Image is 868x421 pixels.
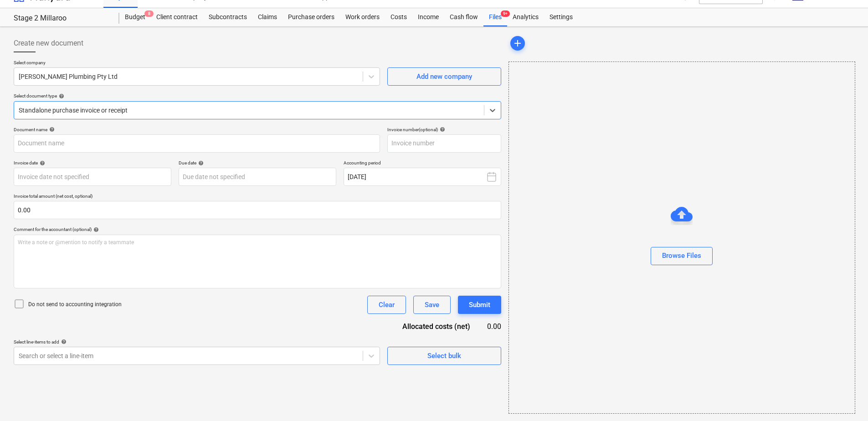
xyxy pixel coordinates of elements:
[412,8,444,26] a: Income
[544,8,578,26] a: Settings
[385,8,412,26] a: Costs
[483,8,507,26] div: Files
[387,67,501,86] button: Add new company
[512,38,523,49] span: add
[340,8,385,26] a: Work orders
[413,296,451,314] button: Save
[151,8,203,26] a: Client contract
[387,134,501,153] input: Invoice number
[14,127,380,133] div: Document name
[196,160,204,166] span: help
[427,350,461,362] div: Select bulk
[57,93,64,99] span: help
[179,168,336,186] input: Due date not specified
[416,71,472,82] div: Add new company
[425,299,439,311] div: Save
[438,127,445,132] span: help
[119,8,151,26] div: Budget
[14,168,171,186] input: Invoice date not specified
[144,10,154,17] span: 8
[387,347,501,365] button: Select bulk
[662,250,701,262] div: Browse Files
[14,226,501,232] div: Comment for the accountant (optional)
[383,321,485,332] div: Allocated costs (net)
[92,227,99,232] span: help
[483,8,507,26] a: Files9+
[469,299,490,311] div: Submit
[379,299,395,311] div: Clear
[651,247,713,265] button: Browse Files
[14,38,83,49] span: Create new document
[47,127,55,132] span: help
[282,8,340,26] a: Purchase orders
[14,60,380,67] p: Select company
[119,8,151,26] a: Budget8
[508,62,855,414] div: Browse Files
[14,93,501,99] div: Select document type
[344,168,501,186] button: [DATE]
[485,321,501,332] div: 0.00
[458,296,501,314] button: Submit
[59,339,67,344] span: help
[501,10,510,17] span: 9+
[14,14,108,23] div: Stage 2 Millaroo
[444,8,483,26] a: Cash flow
[14,339,380,345] div: Select line-items to add
[28,301,122,308] p: Do not send to accounting integration
[14,201,501,219] input: Invoice total amount (net cost, optional)
[387,127,501,133] div: Invoice number (optional)
[14,193,501,201] p: Invoice total amount (net cost, optional)
[38,160,45,166] span: help
[203,8,252,26] a: Subcontracts
[14,134,380,153] input: Document name
[507,8,544,26] a: Analytics
[344,160,501,168] p: Accounting period
[14,160,171,166] div: Invoice date
[252,8,282,26] a: Claims
[179,160,336,166] div: Due date
[367,296,406,314] button: Clear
